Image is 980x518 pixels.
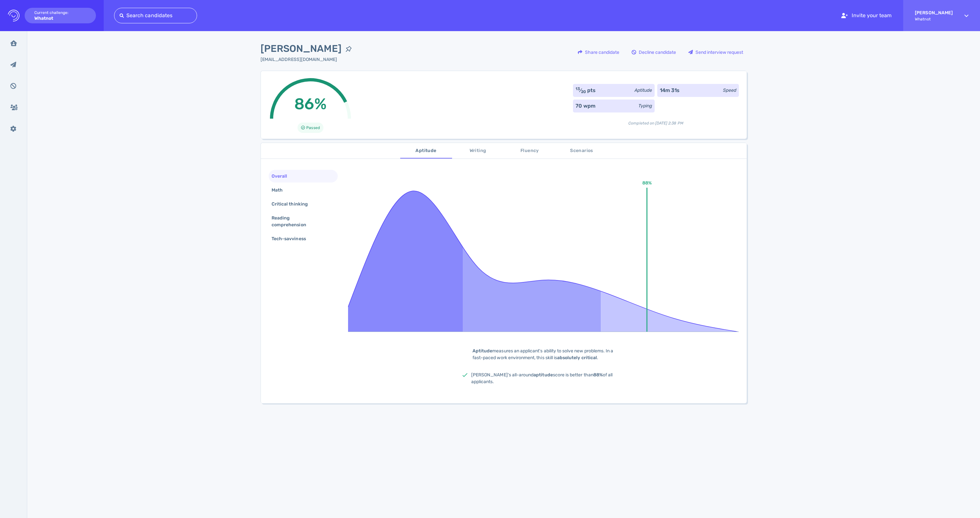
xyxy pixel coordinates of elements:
text: 88% [642,180,651,186]
b: absolutely critical [557,355,597,360]
div: ⁄ pts [576,87,596,94]
span: Passed [306,124,320,132]
div: measures an applicant's ability to solve new problems. In a fast-paced work environment, this ski... [462,347,624,361]
div: Aptitude [635,87,652,94]
div: Completed on [DATE] 2:38 PM [573,115,739,126]
div: Click to copy the email address [261,56,356,63]
div: Reading comprehension [270,213,331,230]
b: Aptitude [472,348,492,354]
sup: 13 [576,87,580,91]
div: 14m 31s [660,87,680,94]
span: [PERSON_NAME] [261,41,342,56]
div: Share candidate [575,45,623,60]
span: 86% [294,95,326,113]
div: Critical thinking [270,199,316,209]
div: Tech-savviness [270,234,314,243]
span: Fluency [508,147,552,155]
span: Writing [456,147,500,155]
div: Speed [723,87,736,94]
button: Decline candidate [628,44,680,60]
span: Whatnot [915,17,953,21]
div: Send interview request [685,45,746,60]
span: Scenarios [560,147,604,155]
sub: 20 [581,89,586,94]
b: 88% [593,372,603,378]
strong: [PERSON_NAME] [915,10,953,16]
div: Decline candidate [628,45,679,60]
span: Aptitude [404,147,448,155]
button: Share candidate [574,44,623,60]
div: 70 wpm [576,102,595,110]
b: aptitude [533,372,553,378]
button: Send interview request [685,44,747,60]
div: Overall [270,171,295,181]
span: [PERSON_NAME]'s all-around score is better than of all applicants. [471,372,612,384]
div: Typing [638,102,652,109]
div: Math [270,185,290,195]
